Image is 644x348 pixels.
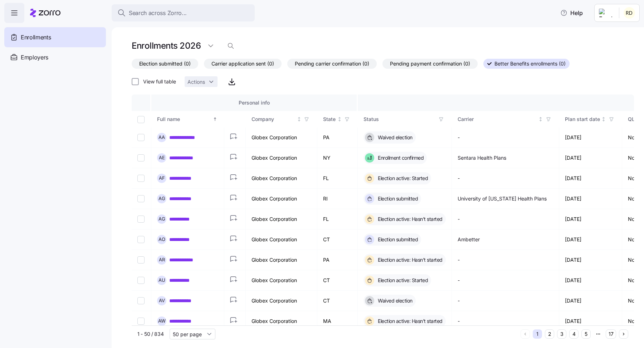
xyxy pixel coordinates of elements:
[376,256,443,264] span: Election active: Hasn't started
[129,9,187,18] span: Search across Zorro...
[458,115,537,123] div: Carrier
[139,78,176,85] label: View full table
[538,117,543,122] div: Not sorted
[458,318,460,325] span: -
[246,229,317,250] td: Globex Corporation
[159,176,165,180] span: A F
[458,216,460,223] span: -
[139,59,191,68] span: Election submitted (0)
[458,195,547,202] span: University of [US_STATE] Health Plans
[559,229,622,250] td: [DATE]
[458,277,460,284] span: -
[458,154,506,161] span: Sentara Health Plans
[158,217,165,221] span: A G
[137,134,145,141] input: Select record 1
[137,154,145,161] input: Select record 2
[159,155,165,160] span: A E
[151,111,224,127] th: Full nameSorted ascending
[21,53,48,62] span: Employers
[317,311,358,332] td: MA
[246,250,317,270] td: Globex Corporation
[157,115,211,123] div: Full name
[559,148,622,168] td: [DATE]
[4,47,106,67] a: Employers
[458,134,460,141] span: -
[246,291,317,311] td: Globex Corporation
[158,319,166,323] span: A W
[137,216,145,223] input: Select record 5
[533,329,542,339] button: 1
[559,250,622,270] td: [DATE]
[157,99,351,107] div: Personal info
[559,209,622,229] td: [DATE]
[559,168,622,189] td: [DATE]
[137,175,145,182] input: Select record 3
[137,256,145,264] input: Select record 7
[137,116,145,123] input: Select all records
[376,134,413,141] span: Waived election
[323,115,336,123] div: State
[246,168,317,189] td: Globex Corporation
[569,329,579,339] button: 4
[185,76,218,87] button: Actions
[112,4,255,21] button: Search across Zorro...
[158,278,165,282] span: A U
[159,257,165,262] span: A R
[565,115,600,123] div: Plan start date
[494,59,566,68] span: Better Benefits enrollments (0)
[628,115,638,123] div: QLE
[137,318,145,325] input: Select record 10
[581,329,591,339] button: 5
[599,9,613,17] img: Employer logo
[317,229,358,250] td: CT
[376,297,413,304] span: Waived election
[137,297,145,304] input: Select record 9
[21,33,51,42] span: Enrollments
[601,117,606,122] div: Not sorted
[317,127,358,148] td: PA
[297,117,302,122] div: Not sorted
[559,291,622,311] td: [DATE]
[158,237,165,242] span: A O
[624,7,635,19] img: 9f794d0485883a9a923180f976dc9e55
[246,209,317,229] td: Globex Corporation
[4,27,106,47] a: Enrollments
[390,59,470,68] span: Pending payment confirmation (0)
[458,256,460,264] span: -
[376,154,424,161] span: Enrollment confirmed
[559,189,622,209] td: [DATE]
[557,329,566,339] button: 3
[187,79,205,84] span: Actions
[376,236,418,243] span: Election submitted
[246,127,317,148] td: Globex Corporation
[159,298,165,303] span: A V
[213,117,218,122] div: Sorted ascending
[295,59,369,68] span: Pending carrier confirmation (0)
[337,117,342,122] div: Not sorted
[132,40,201,51] h1: Enrollments 2026
[458,297,460,304] span: -
[559,311,622,332] td: [DATE]
[376,175,428,182] span: Election active: Started
[246,189,317,209] td: Globex Corporation
[458,236,480,243] span: Ambetter
[619,329,628,339] button: Next page
[137,236,145,243] input: Select record 6
[317,168,358,189] td: FL
[376,277,428,284] span: Election active: Started
[559,127,622,148] td: [DATE]
[317,111,358,127] th: StateNot sorted
[317,291,358,311] td: CT
[137,277,145,284] input: Select record 8
[158,196,165,201] span: A G
[246,311,317,332] td: Globex Corporation
[211,59,274,68] span: Carrier application sent (0)
[364,115,436,123] div: Status
[559,111,622,127] th: Plan start dateNot sorted
[137,195,145,202] input: Select record 4
[376,318,443,325] span: Election active: Hasn't started
[559,270,622,291] td: [DATE]
[317,270,358,291] td: CT
[376,216,443,223] span: Election active: Hasn't started
[317,209,358,229] td: FL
